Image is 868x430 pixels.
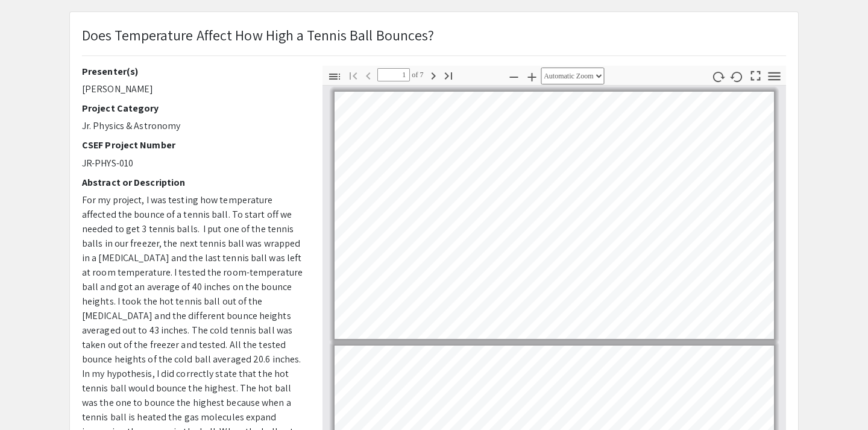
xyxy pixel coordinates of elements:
[9,376,51,421] iframe: Chat
[82,103,304,114] h2: Project Category
[377,68,410,81] input: Page
[503,68,524,85] button: Zoom Out
[329,86,779,344] div: Page 1
[541,68,604,84] select: Zoom
[82,66,304,77] h2: Presenter(s)
[82,119,304,133] p: Jr. Physics & Astronomy
[410,68,424,81] span: of 7
[343,66,363,84] button: Go to First Page
[82,139,304,151] h2: CSEF Project Number
[708,68,729,85] button: Rotate Clockwise
[82,24,435,46] p: Does Temperature Affect How High a Tennis Ball Bounces?
[82,177,304,188] h2: Abstract or Description
[727,68,747,85] button: Rotate Counterclockwise
[521,68,542,85] button: Zoom In
[764,68,785,85] button: Tools
[324,68,345,85] button: Toggle Sidebar
[82,82,304,96] p: [PERSON_NAME]
[82,156,304,171] p: JR-PHYS-010
[358,66,379,84] button: Previous Page
[423,66,444,84] button: Next Page
[746,66,766,83] button: Switch to Presentation Mode
[438,66,459,84] button: Go to Last Page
